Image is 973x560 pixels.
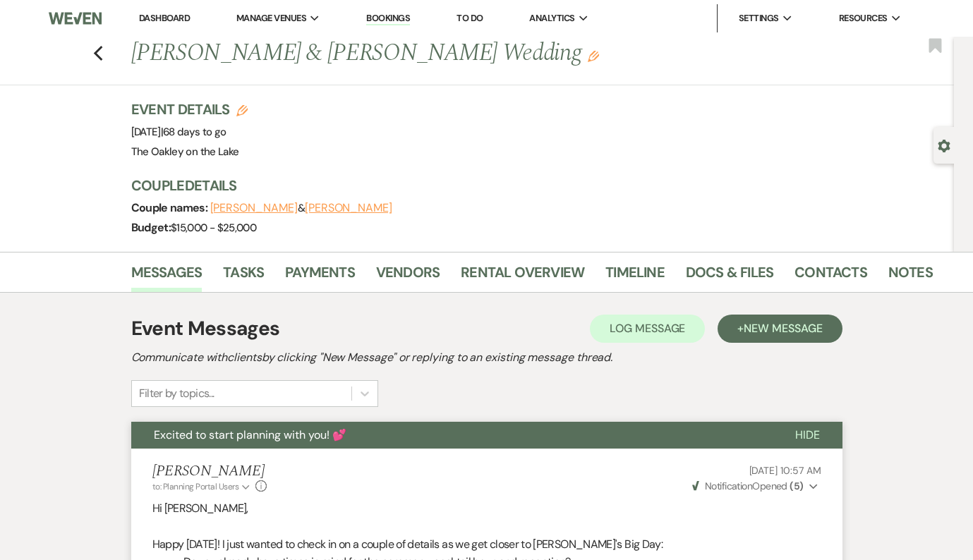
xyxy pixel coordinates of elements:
a: Messages [131,261,203,292]
span: The Oakley on the Lake [131,145,239,159]
button: Excited to start planning with you! 💕 [131,422,773,449]
button: NotificationOpened (5) [690,479,821,494]
span: Happy [DATE]! I just wanted to check in on a couple of details as we get closer to [PERSON_NAME]'... [152,537,663,552]
h3: Event Details [131,99,248,119]
a: Notes [888,261,933,292]
a: Docs & Files [686,261,773,292]
a: Contacts [794,261,867,292]
button: Log Message [590,315,705,343]
span: & [210,201,392,215]
a: Tasks [223,261,264,292]
span: Excited to start planning with you! 💕 [154,427,346,442]
h1: [PERSON_NAME] & [PERSON_NAME] Wedding [131,37,763,71]
span: 68 days to go [163,125,226,139]
button: +New Message [718,315,842,343]
span: Log Message [610,321,685,336]
img: Weven Logo [49,4,102,33]
div: Filter by topics... [139,385,214,402]
span: Hi [PERSON_NAME], [152,501,248,516]
span: Manage Venues [236,11,306,25]
a: Bookings [366,12,410,25]
a: Dashboard [139,12,190,24]
h5: [PERSON_NAME] [152,463,267,480]
a: Rental Overview [461,261,584,292]
span: | [161,125,226,139]
span: New Message [744,321,822,336]
button: [PERSON_NAME] [210,202,298,214]
span: Budget: [131,220,171,235]
button: [PERSON_NAME] [305,202,392,214]
span: Hide [795,427,820,442]
span: [DATE] [131,125,226,139]
a: Timeline [605,261,665,292]
span: [DATE] 10:57 AM [749,464,821,477]
h1: Event Messages [131,314,280,343]
span: $15,000 - $25,000 [171,221,256,235]
a: Payments [285,261,355,292]
button: Edit [588,49,599,62]
strong: ( 5 ) [790,480,803,492]
span: Couple names: [131,200,210,215]
span: Settings [739,11,779,25]
span: to: Planning Portal Users [152,481,239,492]
a: Vendors [376,261,440,292]
span: Notification [705,480,752,492]
span: Analytics [529,11,574,25]
span: Resources [839,11,888,25]
h3: Couple Details [131,176,921,195]
button: Hide [773,422,842,449]
a: To Do [457,12,483,24]
button: Open lead details [938,138,950,152]
span: Opened [692,480,804,492]
button: to: Planning Portal Users [152,480,253,493]
h2: Communicate with clients by clicking "New Message" or replying to an existing message thread. [131,349,842,366]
